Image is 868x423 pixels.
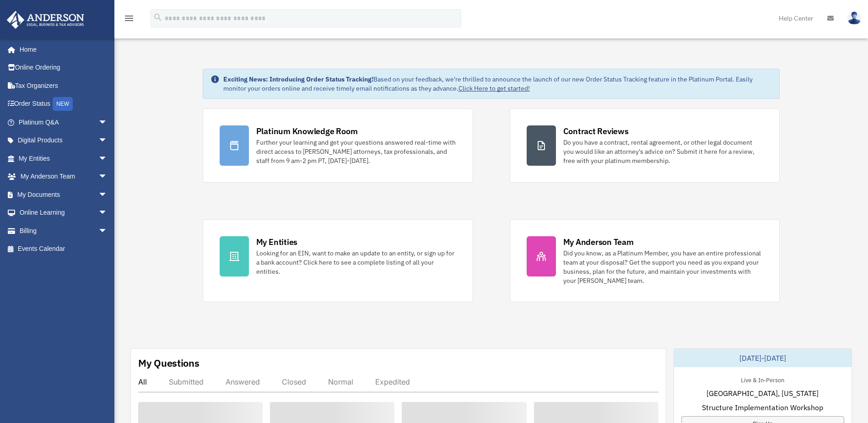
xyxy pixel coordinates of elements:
div: Platinum Knowledge Room [256,125,358,137]
div: Contract Reviews [563,125,629,137]
img: Anderson Advisors Platinum Portal [4,11,87,29]
a: My Entitiesarrow_drop_down [6,149,121,168]
div: Further your learning and get your questions answered real-time with direct access to [PERSON_NAM... [256,138,456,165]
div: Answered [226,377,260,386]
div: My Questions [138,356,199,370]
div: Closed [282,377,306,386]
a: Digital Productsarrow_drop_down [6,131,121,150]
div: Normal [328,377,353,386]
span: [GEOGRAPHIC_DATA], [US_STATE] [706,388,819,399]
a: Online Ordering [6,59,121,77]
a: Platinum Q&Aarrow_drop_down [6,113,121,131]
div: Do you have a contract, rental agreement, or other legal document you would like an attorney's ad... [563,138,763,165]
div: NEW [53,97,73,111]
div: [DATE]-[DATE] [674,349,852,367]
div: Based on your feedback, we're thrilled to announce the launch of our new Order Status Tracking fe... [223,75,772,93]
div: Did you know, as a Platinum Member, you have an entire professional team at your disposal? Get th... [563,249,763,285]
div: Expedited [375,377,410,386]
a: Tax Organizers [6,76,121,95]
a: Order StatusNEW [6,95,121,114]
a: My Anderson Team Did you know, as a Platinum Member, you have an entire professional team at your... [510,219,780,302]
a: menu [124,16,135,24]
a: Click Here to get started! [458,84,530,92]
div: Live & In-Person [733,374,792,384]
div: Looking for an EIN, want to make an update to an entity, or sign up for a bank account? Click her... [256,249,456,276]
span: arrow_drop_down [98,113,117,132]
span: Structure Implementation Workshop [702,402,823,413]
div: Submitted [169,377,204,386]
strong: Exciting News: Introducing Order Status Tracking! [223,75,373,83]
a: My Documentsarrow_drop_down [6,185,121,204]
span: arrow_drop_down [98,204,117,222]
div: My Anderson Team [563,236,634,248]
span: arrow_drop_down [98,185,117,204]
span: arrow_drop_down [98,131,117,150]
a: My Entities Looking for an EIN, want to make an update to an entity, or sign up for a bank accoun... [203,219,473,302]
div: All [138,377,147,386]
i: search [153,12,163,22]
div: My Entities [256,236,297,248]
a: Events Calendar [6,240,121,258]
span: arrow_drop_down [98,149,117,168]
span: arrow_drop_down [98,168,117,186]
span: arrow_drop_down [98,222,117,240]
a: Home [6,40,117,59]
a: Contract Reviews Do you have a contract, rental agreement, or other legal document you would like... [510,108,780,183]
i: menu [124,13,135,24]
a: My Anderson Teamarrow_drop_down [6,168,121,186]
img: User Pic [847,11,861,25]
a: Platinum Knowledge Room Further your learning and get your questions answered real-time with dire... [203,108,473,183]
a: Billingarrow_drop_down [6,222,121,240]
a: Online Learningarrow_drop_down [6,204,121,222]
